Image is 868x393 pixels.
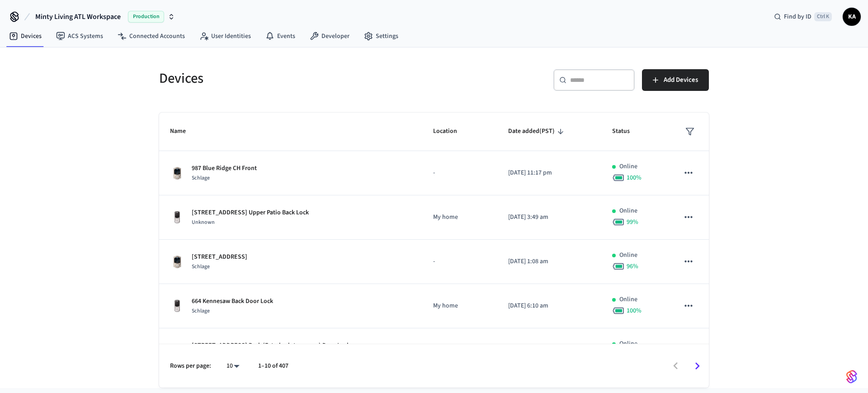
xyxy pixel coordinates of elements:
[128,11,164,23] span: Production
[433,257,486,266] p: -
[49,28,110,44] a: ACS Systems
[258,361,288,371] p: 1–10 of 407
[846,369,857,384] img: SeamLogoGradient.69752ec5.svg
[843,8,861,26] button: KA
[192,28,258,44] a: User Identities
[619,339,637,349] p: Online
[784,12,811,21] span: Find by ID
[687,355,708,377] button: Go to next page
[170,299,184,313] img: Yale Assure Touchscreen Wifi Smart Lock, Satin Nickel, Front
[170,166,184,180] img: Schlage Sense Smart Deadbolt with Camelot Trim, Front
[627,306,642,315] span: 100 %
[508,168,591,178] p: [DATE] 11:17 pm
[627,173,642,182] span: 100 %
[508,124,566,138] span: Date added(PST)
[508,257,591,266] p: [DATE] 1:08 am
[433,301,486,311] p: My home
[619,295,637,304] p: Online
[357,28,406,44] a: Settings
[508,213,591,222] p: [DATE] 3:49 am
[433,168,486,178] p: -
[192,174,210,182] span: Schlage
[767,9,839,25] div: Find by IDCtrl K
[192,341,350,350] p: [STREET_ADDRESS] Back (Exterior into garage) Door Lock
[664,74,698,86] span: Add Devices
[627,262,638,271] span: 96 %
[192,218,215,226] span: Unknown
[170,255,184,269] img: Schlage Sense Smart Deadbolt with Camelot Trim, Front
[433,213,486,222] p: My home
[192,164,257,173] p: 987 Blue Ridge CH Front
[302,28,357,44] a: Developer
[619,206,637,216] p: Online
[619,251,637,260] p: Online
[508,301,591,311] p: [DATE] 6:10 am
[170,361,211,371] p: Rows per page:
[192,208,309,218] p: [STREET_ADDRESS] Upper Patio Back Lock
[192,252,247,262] p: [STREET_ADDRESS]
[170,210,184,225] img: Yale Assure Touchscreen Wifi Smart Lock, Satin Nickel, Front
[2,28,49,44] a: Devices
[192,297,273,306] p: 664 Kennesaw Back Door Lock
[433,124,469,138] span: Location
[192,307,210,315] span: Schlage
[170,124,198,138] span: Name
[159,69,429,88] h5: Devices
[222,360,244,373] div: 10
[814,12,832,21] span: Ctrl K
[192,263,210,270] span: Schlage
[110,28,192,44] a: Connected Accounts
[612,124,642,138] span: Status
[627,218,638,227] span: 99 %
[642,69,709,91] button: Add Devices
[844,9,860,25] span: KA
[619,162,637,171] p: Online
[258,28,302,44] a: Events
[170,343,184,358] img: Yale Assure Touchscreen Wifi Smart Lock, Satin Nickel, Front
[35,11,121,22] span: Minty Living ATL Workspace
